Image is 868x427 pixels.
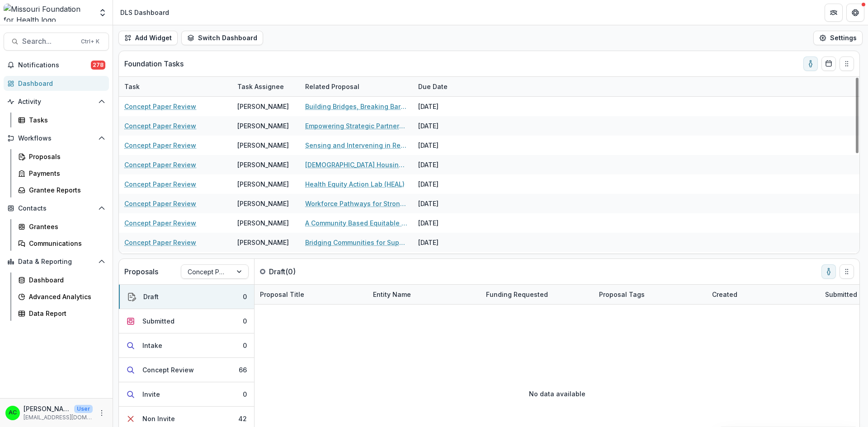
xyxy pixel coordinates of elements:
[119,333,254,358] button: Intake0
[142,414,175,423] div: Non Invite
[18,205,94,212] span: Contacts
[4,201,109,216] button: Open Contacts
[142,316,175,326] div: Submitted
[29,275,102,285] div: Dashboard
[119,77,232,96] div: Task
[481,290,553,299] div: Funding Requested
[305,160,407,169] a: [DEMOGRAPHIC_DATA] Housing and Community Building Expansion
[14,183,109,197] a: Grantee Reports
[237,238,289,247] div: [PERSON_NAME]
[18,258,94,266] span: Data & Reporting
[300,77,413,96] div: Related Proposal
[4,131,109,145] button: Open Workflows
[124,58,184,69] p: Foundation Tasks
[14,219,109,234] a: Grantees
[143,292,159,301] div: Draft
[707,285,820,304] div: Created
[243,292,247,301] div: 0
[124,102,196,111] a: Concept Paper Review
[305,238,407,247] a: Bridging Communities for Support in [US_STATE]: A Collective Impact Initiative
[119,285,254,309] button: Draft0
[14,272,109,287] a: Dashboard
[237,218,289,228] div: [PERSON_NAME]
[803,56,818,71] button: toggle-assigned-to-me
[413,174,481,194] div: [DATE]
[4,254,109,269] button: Open Data & Reporting
[18,61,91,69] span: Notifications
[24,413,93,422] p: [EMAIL_ADDRESS][DOMAIN_NAME]
[813,31,863,45] button: Settings
[243,389,247,399] div: 0
[413,97,481,116] div: [DATE]
[124,121,196,131] a: Concept Paper Review
[237,199,289,208] div: [PERSON_NAME]
[18,135,94,142] span: Workflows
[4,4,93,22] img: Missouri Foundation for Health logo
[368,290,416,299] div: Entity Name
[124,218,196,228] a: Concept Paper Review
[124,238,196,247] a: Concept Paper Review
[255,290,310,299] div: Proposal Title
[142,389,160,399] div: Invite
[243,341,247,350] div: 0
[29,309,102,318] div: Data Report
[413,77,481,96] div: Due Date
[74,405,93,413] p: User
[119,82,145,91] div: Task
[29,152,102,161] div: Proposals
[4,33,109,51] button: Search...
[594,290,650,299] div: Proposal Tags
[413,233,481,252] div: [DATE]
[840,264,854,279] button: Drag
[305,121,407,131] a: Empowering Strategic Partnerships to Advocate for Common Issues of Concern
[232,77,300,96] div: Task Assignee
[9,410,17,416] div: Alyssa Curran
[124,179,196,189] a: Concept Paper Review
[96,408,107,418] button: More
[14,166,109,181] a: Payments
[29,185,102,195] div: Grantee Reports
[413,194,481,213] div: [DATE]
[243,316,247,326] div: 0
[29,169,102,178] div: Payments
[124,160,196,169] a: Concept Paper Review
[29,239,102,248] div: Communications
[413,136,481,155] div: [DATE]
[305,102,407,111] a: Building Bridges, Breaking Barriers: [US_STATE]’s Survivor-Led Anti-Trafficking Initiative
[300,82,365,91] div: Related Proposal
[305,199,407,208] a: Workforce Pathways for Stronger Nonprofits and Healthier Communities: Three Year Project
[481,285,594,304] div: Funding Requested
[413,155,481,174] div: [DATE]
[24,404,71,413] p: [PERSON_NAME]
[142,365,194,375] div: Concept Review
[269,266,337,277] p: Draft ( 0 )
[118,31,178,45] button: Add Widget
[413,213,481,233] div: [DATE]
[29,115,102,125] div: Tasks
[237,141,289,150] div: [PERSON_NAME]
[119,309,254,333] button: Submitted0
[238,414,247,423] div: 42
[237,160,289,169] div: [PERSON_NAME]
[91,61,105,70] span: 278
[237,121,289,131] div: [PERSON_NAME]
[96,4,109,22] button: Open entity switcher
[14,236,109,251] a: Communications
[4,94,109,109] button: Open Activity
[305,218,407,228] a: A Community Based Equitable Housing Future for [DEMOGRAPHIC_DATA] St. Louisans
[117,6,173,19] nav: breadcrumb
[142,341,162,350] div: Intake
[594,285,707,304] div: Proposal Tags
[840,56,854,71] button: Drag
[846,4,864,22] button: Get Help
[413,252,481,272] div: [DATE]
[29,292,102,301] div: Advanced Analytics
[14,113,109,127] a: Tasks
[305,179,405,189] a: Health Equity Action Lab (HEAL)
[413,82,453,91] div: Due Date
